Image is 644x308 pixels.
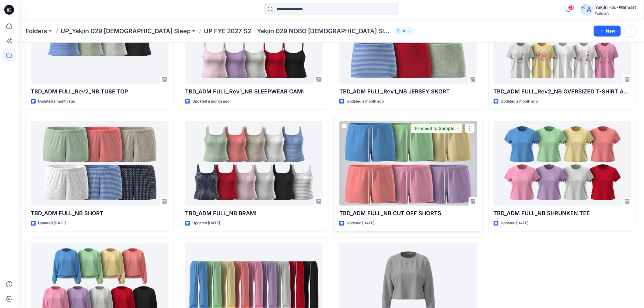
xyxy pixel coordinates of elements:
[347,98,384,105] p: Updated a month ago
[185,209,323,218] p: TBD_ADM FULL_NB BRAMI
[339,209,477,218] p: TBD_ADM FULL_NB CUT OFF SHORTS
[595,4,636,11] div: Yakjin -3d-Walmart
[31,209,169,218] p: TBD_ADM FULL_NB SHORT
[31,87,169,96] p: TBD_ADM FULL_Rev2_NB TUBE TOP
[581,4,593,16] img: avatar
[204,27,392,35] p: UP FYE 2027 S2 - Yakjin D29 NOBO [DEMOGRAPHIC_DATA] Sleepwear
[339,87,477,96] p: TBD_ADM FULL_Rev1_NB JERSEY SKORT
[594,26,621,37] button: New
[339,121,477,206] a: TBD_ADM FULL_NB CUT OFF SHORTS
[501,220,529,227] p: Updated [DATE]
[595,11,636,16] div: Walmart
[38,98,75,105] p: Updated a month ago
[494,87,632,96] p: TBD_ADM FULL_Rev2_NB OVERSIZED T-SHIRT AND BOXER SET
[185,87,323,96] p: TBD_ADM FULL_Rev1_NB SLEEPWEAR CAMI
[192,98,229,105] p: Updated a month ago
[61,27,191,35] a: UP_Yakjin D29 [DEMOGRAPHIC_DATA] Sleep
[501,98,538,105] p: Updated a month ago
[402,28,407,34] p: 30
[192,220,220,227] p: Updated [DATE]
[347,220,374,227] p: Updated [DATE]
[568,5,575,10] span: 26
[38,220,66,227] p: Updated [DATE]
[494,121,632,206] a: TBD_ADM FULL_NB SHRUNKEN TEE
[26,27,47,35] a: Folders
[31,121,169,206] a: TBD_ADM FULL_NB SHORT
[494,209,632,218] p: TBD_ADM FULL_NB SHRUNKEN TEE
[185,121,323,206] a: TBD_ADM FULL_NB BRAMI
[394,27,414,35] button: 30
